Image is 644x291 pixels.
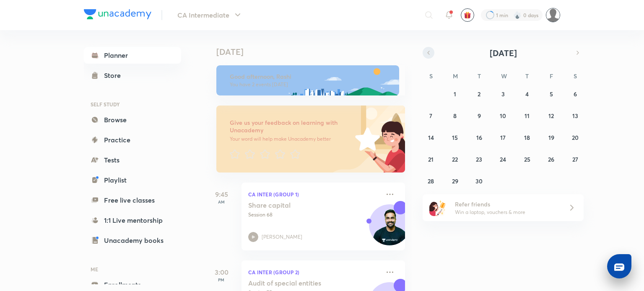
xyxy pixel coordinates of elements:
[248,267,380,277] p: CA Inter (Group 2)
[473,152,486,166] button: September 23, 2025
[84,172,181,188] a: Playlist
[545,109,558,122] button: September 12, 2025
[434,47,572,59] button: [DATE]
[496,152,510,166] button: September 24, 2025
[473,109,486,122] button: September 9, 2025
[473,131,486,144] button: September 16, 2025
[476,134,482,142] abbr: September 16, 2025
[429,199,446,216] img: referral
[569,109,582,122] button: September 13, 2025
[473,174,486,188] button: September 30, 2025
[248,201,353,209] h5: Share capital
[520,109,534,122] button: September 11, 2025
[424,152,438,166] button: September 21, 2025
[513,11,522,19] img: streak
[369,209,410,249] img: Avatar
[476,155,482,163] abbr: September 23, 2025
[424,174,438,188] button: September 28, 2025
[478,72,481,80] abbr: Tuesday
[448,109,462,122] button: September 8, 2025
[550,72,553,80] abbr: Friday
[473,87,486,100] button: September 2, 2025
[464,11,471,19] img: avatar
[205,277,238,282] p: PM
[428,177,434,185] abbr: September 28, 2025
[501,90,505,98] abbr: September 3, 2025
[230,136,352,142] p: Your word will help make Unacademy better
[84,212,181,229] a: 1:1 Live mentorship
[548,112,554,120] abbr: September 12, 2025
[172,7,248,23] button: CA Intermediate
[525,112,530,120] abbr: September 11, 2025
[500,112,506,120] abbr: September 10, 2025
[520,87,534,100] button: September 4, 2025
[424,131,438,144] button: September 14, 2025
[205,189,238,199] h5: 9:45
[461,8,474,22] button: avatar
[545,152,558,166] button: September 26, 2025
[496,87,510,100] button: September 3, 2025
[248,189,380,199] p: CA Inter (Group 1)
[429,112,432,120] abbr: September 7, 2025
[478,90,480,98] abbr: September 2, 2025
[569,87,582,100] button: September 6, 2025
[84,9,151,19] img: Company Logo
[496,131,510,144] button: September 17, 2025
[230,119,352,134] h6: Give us your feedback on learning with Unacademy
[574,90,577,98] abbr: September 6, 2025
[428,155,434,163] abbr: September 21, 2025
[548,155,554,163] abbr: September 26, 2025
[248,279,353,287] h5: Audit of special entities
[448,152,462,166] button: September 22, 2025
[520,131,534,144] button: September 18, 2025
[84,97,181,111] h6: SELF STUDY
[327,106,405,173] img: feedback_image
[84,47,181,64] a: Planner
[500,155,506,163] abbr: September 24, 2025
[428,134,434,142] abbr: September 14, 2025
[545,87,558,100] button: September 5, 2025
[572,112,578,120] abbr: September 13, 2025
[455,209,558,216] p: Win a laptop, vouchers & more
[453,72,458,80] abbr: Monday
[550,90,553,98] abbr: September 5, 2025
[205,199,238,204] p: AM
[84,131,181,148] a: Practice
[548,134,554,142] abbr: September 19, 2025
[84,262,181,276] h6: ME
[500,134,506,142] abbr: September 17, 2025
[490,47,517,59] span: [DATE]
[84,67,181,84] a: Store
[448,87,462,100] button: September 1, 2025
[453,112,457,120] abbr: September 8, 2025
[84,111,181,128] a: Browse
[546,8,560,22] img: Rashi Maheshwari
[572,155,578,163] abbr: September 27, 2025
[448,131,462,144] button: September 15, 2025
[84,232,181,249] a: Unacademy books
[104,70,126,80] div: Store
[545,131,558,144] button: September 19, 2025
[452,177,458,185] abbr: September 29, 2025
[205,267,238,277] h5: 3:00
[429,72,433,80] abbr: Sunday
[496,109,510,122] button: September 10, 2025
[454,90,456,98] abbr: September 1, 2025
[230,73,392,80] h6: Good afternoon, Rashi
[230,81,392,88] p: You have 2 events [DATE]
[216,65,399,95] img: afternoon
[569,131,582,144] button: September 20, 2025
[452,155,458,163] abbr: September 22, 2025
[84,9,151,21] a: Company Logo
[478,112,481,120] abbr: September 9, 2025
[574,72,577,80] abbr: Saturday
[448,174,462,188] button: September 29, 2025
[84,152,181,168] a: Tests
[520,152,534,166] button: September 25, 2025
[569,152,582,166] button: September 27, 2025
[424,109,438,122] button: September 7, 2025
[525,72,529,80] abbr: Thursday
[84,192,181,209] a: Free live classes
[524,134,530,142] abbr: September 18, 2025
[525,90,529,98] abbr: September 4, 2025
